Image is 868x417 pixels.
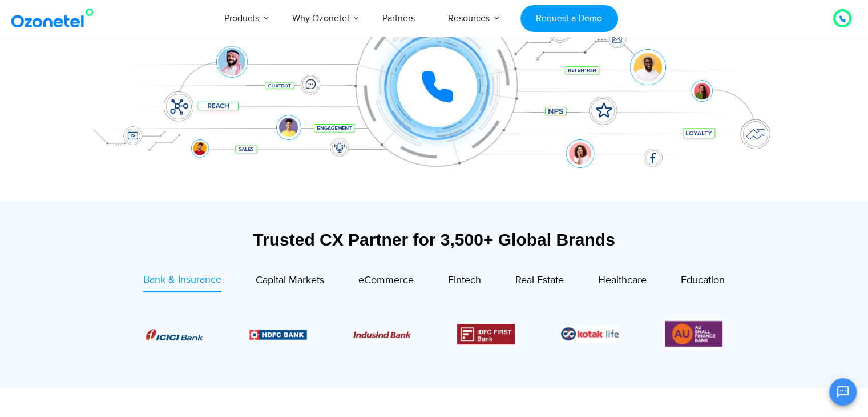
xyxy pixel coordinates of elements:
[146,319,722,349] div: Image Carousel
[448,274,481,287] span: Fintech
[515,272,564,292] a: Real Estate
[249,330,307,339] img: Picture9.png
[83,230,785,250] div: Trusted CX Partner for 3,500+ Global Brands
[561,326,619,342] img: Picture26.jpg
[146,329,203,340] img: Picture8.png
[143,274,221,286] span: Bank & Insurance
[598,272,647,292] a: Healthcare
[561,326,619,342] div: 5 / 6
[515,274,564,287] span: Real Estate
[457,324,515,344] div: 4 / 6
[358,272,414,292] a: eCommerce
[448,272,481,292] a: Fintech
[681,274,725,287] span: Education
[665,319,722,349] img: Picture13.png
[249,327,307,341] div: 2 / 6
[143,272,221,292] a: Bank & Insurance
[681,272,725,292] a: Education
[665,319,722,349] div: 6 / 6
[256,272,324,292] a: Capital Markets
[353,327,411,341] div: 3 / 6
[353,331,411,338] img: Picture10.png
[829,378,857,406] button: Open chat
[256,274,324,287] span: Capital Markets
[598,274,647,287] span: Healthcare
[146,327,203,341] div: 1 / 6
[358,274,414,287] span: eCommerce
[520,5,618,32] a: Request a Demo
[457,324,515,344] img: Picture12.png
